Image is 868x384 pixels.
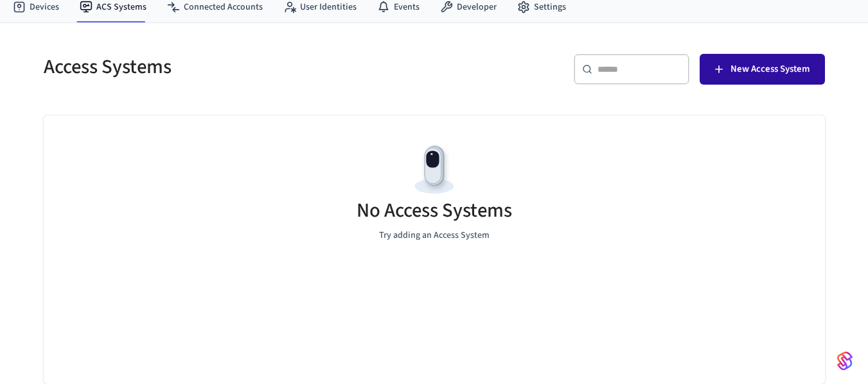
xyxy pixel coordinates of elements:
img: Devices Empty State [405,141,463,199]
img: SeamLogoGradient.69752ec5.svg [837,351,853,371]
span: New Access System [731,61,810,78]
h5: No Access Systems [357,197,512,224]
h5: Access Systems [44,54,427,80]
p: Try adding an Access System [379,229,490,242]
button: New Access System [700,54,825,85]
